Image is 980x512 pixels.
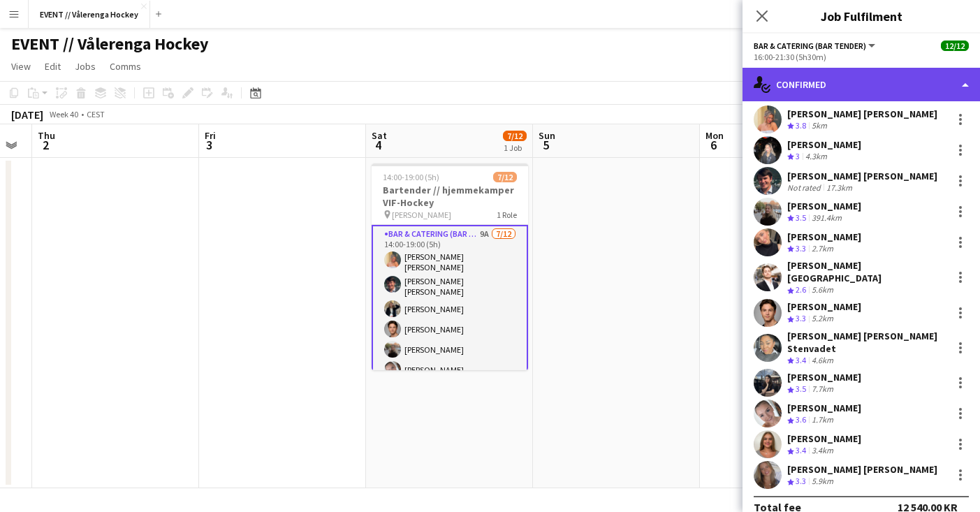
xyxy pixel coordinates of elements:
span: 1 Role [497,210,517,220]
a: Jobs [69,57,101,75]
span: 3.6 [796,414,806,425]
div: [PERSON_NAME] [787,432,861,445]
div: 391.4km [809,212,844,224]
div: [PERSON_NAME] [PERSON_NAME] [787,170,937,182]
span: 4 [370,137,387,153]
div: Confirmed [743,68,980,101]
span: 6 [703,137,724,153]
div: [PERSON_NAME] [787,138,861,151]
span: 3.5 [796,212,806,223]
span: 3.5 [796,383,806,394]
span: 3.3 [796,243,806,254]
div: 1.7km [809,414,836,426]
h3: Bartender // hjemmekamper VIF-Hockey [372,184,528,209]
div: 7.7km [809,383,836,395]
div: 5.6km [809,284,836,296]
span: Mon [705,129,724,142]
div: [DATE] [11,108,43,122]
span: 3.3 [796,476,806,486]
span: 3 [796,151,800,161]
span: 3.3 [796,313,806,323]
span: 3.8 [796,120,806,131]
span: 3.4 [796,355,806,365]
span: Fri [205,129,216,142]
span: Thu [38,129,55,142]
span: 14:00-19:00 (5h) [383,172,439,182]
a: View [6,57,36,75]
button: EVENT // Vålerenga Hockey [29,1,150,28]
span: 12/12 [941,41,969,51]
span: [PERSON_NAME] [392,210,451,220]
div: [PERSON_NAME] [PERSON_NAME] [787,108,937,120]
div: [PERSON_NAME] [PERSON_NAME] Stenvadet [787,330,946,355]
div: [PERSON_NAME][GEOGRAPHIC_DATA] [787,259,946,284]
div: 5.9km [809,476,836,488]
span: Comms [110,60,141,73]
div: 3.4km [809,445,836,457]
div: 16:00-21:30 (5h30m) [754,52,969,62]
a: Edit [39,57,66,75]
div: [PERSON_NAME] [787,300,861,313]
span: 2 [36,137,55,153]
span: 7/12 [503,131,527,141]
span: View [11,60,31,73]
button: Bar & Catering (Bar Tender) [754,41,877,51]
span: 3.4 [796,445,806,455]
span: Week 40 [46,109,81,119]
span: Edit [45,60,61,73]
div: [PERSON_NAME] [787,231,861,243]
span: Bar & Catering (Bar Tender) [754,41,866,51]
div: 4.6km [809,355,836,367]
div: Not rated [787,182,824,193]
a: Comms [104,57,147,75]
span: Jobs [75,60,96,73]
div: 2.7km [809,243,836,255]
app-job-card: 14:00-19:00 (5h)7/12Bartender // hjemmekamper VIF-Hockey [PERSON_NAME]1 RoleBar & Catering (Bar T... [372,163,528,370]
h3: Job Fulfilment [743,7,980,25]
div: CEST [87,109,105,119]
span: 2.6 [796,284,806,295]
span: 5 [536,137,555,153]
app-card-role: Bar & Catering (Bar Tender)9A7/1214:00-19:00 (5h)[PERSON_NAME] [PERSON_NAME][PERSON_NAME] [PERSON... [372,225,528,511]
div: [PERSON_NAME] [787,371,861,383]
span: 3 [203,137,216,153]
div: 5.2km [809,313,836,325]
div: 17.3km [824,182,855,193]
span: Sun [539,129,555,142]
h1: EVENT // Vålerenga Hockey [11,34,209,54]
div: [PERSON_NAME] [787,200,861,212]
div: [PERSON_NAME] [787,402,861,414]
div: 5km [809,120,830,132]
div: 1 Job [504,142,526,153]
div: [PERSON_NAME] [PERSON_NAME] [787,463,937,476]
span: 7/12 [493,172,517,182]
div: 4.3km [803,151,830,163]
span: Sat [372,129,387,142]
